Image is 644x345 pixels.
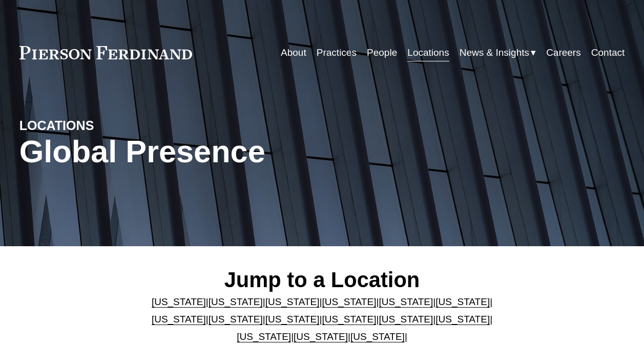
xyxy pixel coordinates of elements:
[265,314,320,325] a: [US_STATE]
[152,314,206,325] a: [US_STATE]
[281,43,306,62] a: About
[294,331,348,342] a: [US_STATE]
[435,296,490,307] a: [US_STATE]
[367,43,397,62] a: People
[322,296,377,307] a: [US_STATE]
[317,43,357,62] a: Practices
[379,296,433,307] a: [US_STATE]
[152,296,206,307] a: [US_STATE]
[407,43,449,62] a: Locations
[209,314,263,325] a: [US_STATE]
[460,43,536,62] a: folder dropdown
[19,118,171,134] h4: LOCATIONS
[435,314,490,325] a: [US_STATE]
[19,134,423,169] h1: Global Presence
[237,331,291,342] a: [US_STATE]
[146,267,498,293] h2: Jump to a Location
[379,314,433,325] a: [US_STATE]
[350,331,405,342] a: [US_STATE]
[265,296,320,307] a: [US_STATE]
[209,296,263,307] a: [US_STATE]
[322,314,377,325] a: [US_STATE]
[591,43,625,62] a: Contact
[546,43,581,62] a: Careers
[460,44,529,61] span: News & Insights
